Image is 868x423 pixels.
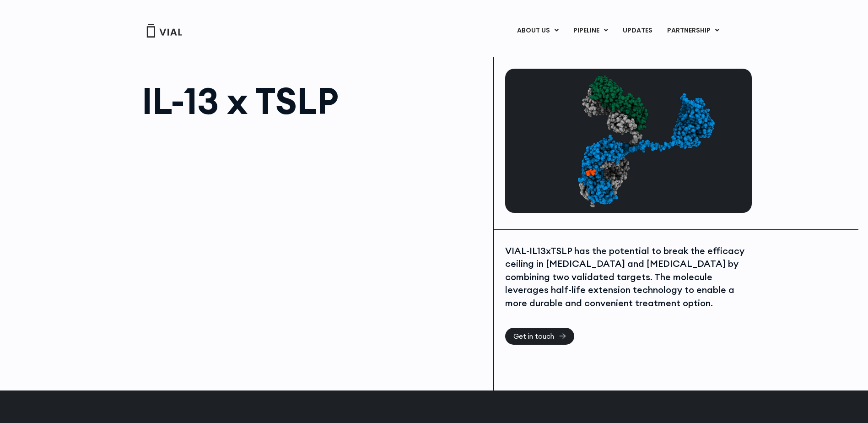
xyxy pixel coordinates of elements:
span: Get in touch [513,333,554,340]
img: Vial Logo [146,24,183,38]
h1: IL-13 x TSLP [142,82,485,119]
a: PARTNERSHIPMenu Toggle [660,23,727,38]
div: VIAL-IL13xTSLP has the potential to break the efficacy ceiling in [MEDICAL_DATA] and [MEDICAL_DAT... [505,244,749,310]
a: PIPELINEMenu Toggle [566,23,615,38]
a: UPDATES [615,23,659,38]
a: Get in touch [505,328,574,345]
a: ABOUT USMenu Toggle [510,23,566,38]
